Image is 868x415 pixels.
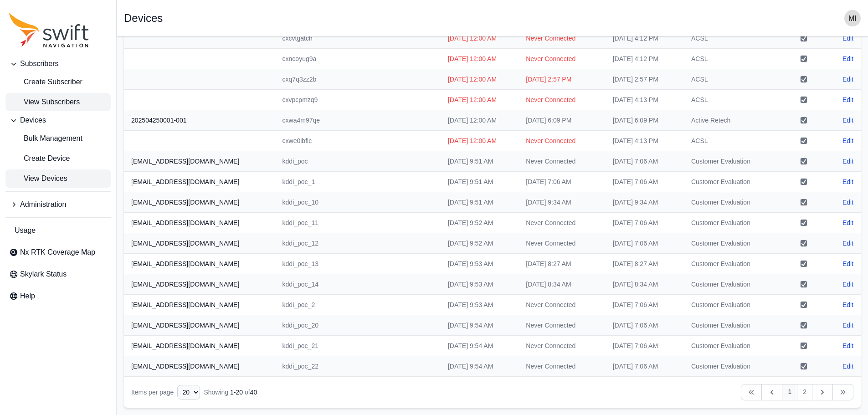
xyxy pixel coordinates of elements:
[5,265,111,283] a: Skylark Status
[124,233,275,254] th: [EMAIL_ADDRESS][DOMAIN_NAME]
[684,254,779,274] td: Customer Evaluation
[684,110,779,131] td: Active Retech
[124,13,163,24] h1: Devices
[124,274,275,295] th: [EMAIL_ADDRESS][DOMAIN_NAME]
[441,131,519,151] td: [DATE] 12:00 AM
[441,49,519,69] td: [DATE] 12:00 AM
[124,172,275,192] th: [EMAIL_ADDRESS][DOMAIN_NAME]
[441,233,519,254] td: [DATE] 9:52 AM
[606,151,684,172] td: [DATE] 7:06 AM
[275,295,441,315] td: kddi_poc_2
[606,274,684,295] td: [DATE] 8:34 AM
[441,192,519,213] td: [DATE] 9:51 AM
[684,233,779,254] td: Customer Evaluation
[519,274,605,295] td: [DATE] 8:34 AM
[275,254,441,274] td: kddi_poc_13
[684,131,779,151] td: ACSL
[124,151,275,172] th: [EMAIL_ADDRESS][DOMAIN_NAME]
[5,287,111,305] a: Help
[275,213,441,233] td: kddi_poc_11
[684,172,779,192] td: Customer Evaluation
[20,115,46,126] span: Devices
[606,356,684,377] td: [DATE] 7:06 AM
[275,110,441,131] td: cxwa4m97qe
[684,69,779,90] td: ACSL
[441,28,519,49] td: [DATE] 12:00 AM
[441,90,519,110] td: [DATE] 12:00 AM
[20,247,95,258] span: Nx RTK Coverage Map
[204,388,257,397] div: Showing of
[842,198,853,207] a: Edit
[519,213,605,233] td: Never Connected
[606,213,684,233] td: [DATE] 7:06 AM
[606,192,684,213] td: [DATE] 9:34 AM
[275,192,441,213] td: kddi_poc_10
[441,274,519,295] td: [DATE] 9:53 AM
[441,110,519,131] td: [DATE] 12:00 AM
[20,291,35,302] span: Help
[9,173,67,184] span: View Devices
[519,356,605,377] td: Never Connected
[606,110,684,131] td: [DATE] 6:09 PM
[684,192,779,213] td: Customer Evaluation
[606,233,684,254] td: [DATE] 7:06 AM
[684,151,779,172] td: Customer Evaluation
[124,356,275,377] th: [EMAIL_ADDRESS][DOMAIN_NAME]
[9,97,80,108] span: View Subscribers
[9,77,82,87] span: Create Subscriber
[131,389,174,396] span: Items per page
[5,195,111,214] button: Administration
[124,110,275,131] th: 202504250001-001
[842,177,853,186] a: Edit
[606,254,684,274] td: [DATE] 8:27 AM
[519,28,605,49] td: Never Connected
[606,336,684,356] td: [DATE] 7:06 AM
[606,172,684,192] td: [DATE] 7:06 AM
[684,213,779,233] td: Customer Evaluation
[606,131,684,151] td: [DATE] 4:13 PM
[5,149,111,168] a: Create Device
[5,221,111,240] a: Usage
[275,69,441,90] td: cxq7q3zz2b
[606,315,684,336] td: [DATE] 7:06 AM
[275,151,441,172] td: kddi_poc
[250,389,257,396] span: 40
[684,90,779,110] td: ACSL
[519,315,605,336] td: Never Connected
[519,90,605,110] td: Never Connected
[519,233,605,254] td: Never Connected
[441,69,519,90] td: [DATE] 12:00 AM
[275,336,441,356] td: kddi_poc_21
[275,131,441,151] td: cxwe0ibflc
[842,136,853,145] a: Edit
[684,315,779,336] td: Customer Evaluation
[441,295,519,315] td: [DATE] 9:53 AM
[230,389,243,396] span: 1 - 20
[519,151,605,172] td: Never Connected
[684,356,779,377] td: Customer Evaluation
[5,243,111,261] a: Nx RTK Coverage Map
[842,75,853,84] a: Edit
[519,254,605,274] td: [DATE] 8:27 AM
[842,239,853,248] a: Edit
[275,90,441,110] td: cxvpcpmzq9
[5,129,111,148] a: Bulk Management
[842,362,853,371] a: Edit
[275,356,441,377] td: kddi_poc_22
[5,55,111,73] button: Subscribers
[441,356,519,377] td: [DATE] 9:54 AM
[519,192,605,213] td: [DATE] 9:34 AM
[124,377,861,408] nav: Table navigation
[519,295,605,315] td: Never Connected
[606,69,684,90] td: [DATE] 2:57 PM
[275,28,441,49] td: cxcvtgatch
[20,58,58,69] span: Subscribers
[684,295,779,315] td: Customer Evaluation
[124,192,275,213] th: [EMAIL_ADDRESS][DOMAIN_NAME]
[797,384,812,400] a: 2
[519,49,605,69] td: Never Connected
[842,259,853,268] a: Edit
[782,384,797,400] a: 1
[124,254,275,274] th: [EMAIL_ADDRESS][DOMAIN_NAME]
[5,73,111,91] a: Create Subscriber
